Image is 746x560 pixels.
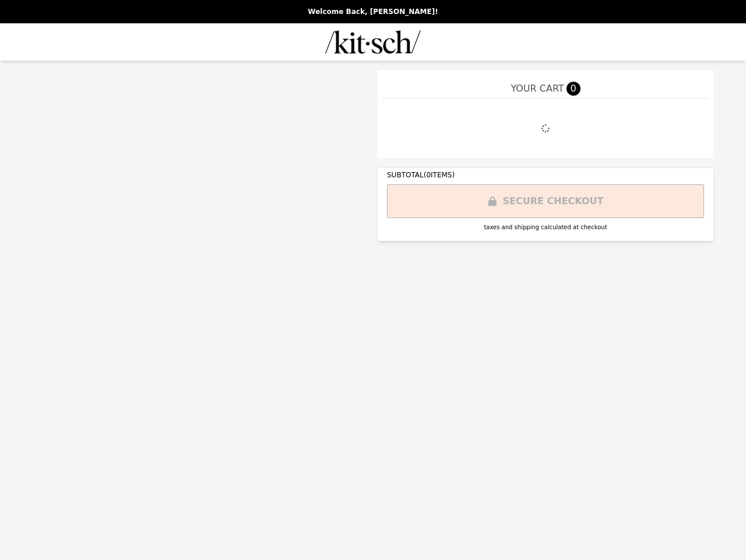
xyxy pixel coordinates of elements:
p: Welcome Back, [PERSON_NAME]! [7,7,739,16]
div: taxes and shipping calculated at checkout [387,223,704,232]
img: Brand Logo [325,30,421,54]
span: ( 0 ITEMS) [424,171,455,179]
span: YOUR CART [511,82,564,96]
span: SUBTOTAL [387,171,424,179]
span: 0 [566,82,580,96]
